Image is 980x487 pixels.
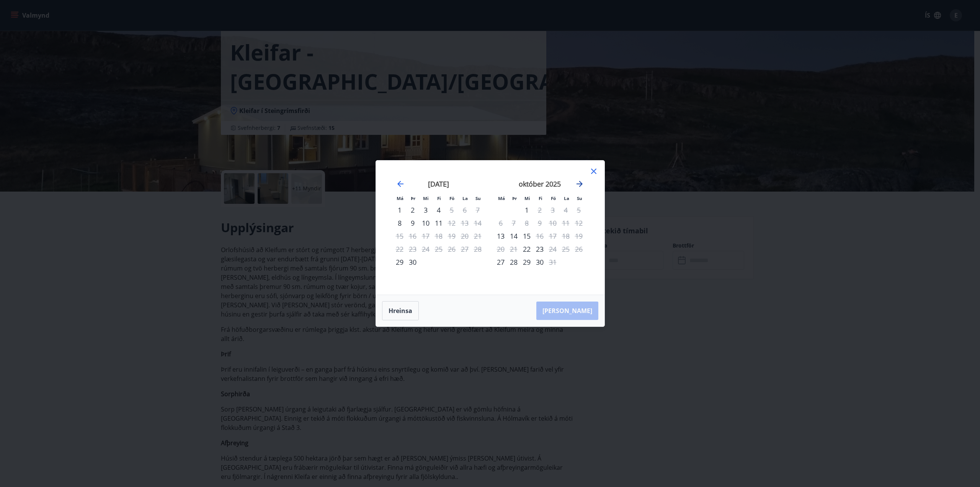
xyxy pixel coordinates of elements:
small: Þr [411,195,415,201]
td: Not available. laugardagur, 20. september 2025 [458,230,471,243]
div: 30 [406,256,419,269]
div: Aðeins útritun í boði [533,203,546,216]
td: Not available. föstudagur, 5. september 2025 [445,203,458,216]
td: Not available. sunnudagur, 26. október 2025 [572,243,585,256]
td: Not available. fimmtudagur, 9. október 2025 [533,216,546,230]
div: 23 [533,243,546,256]
td: Not available. föstudagur, 19. september 2025 [445,230,458,243]
small: Fi [437,195,441,201]
td: Not available. miðvikudagur, 24. september 2025 [419,243,432,256]
td: Not available. sunnudagur, 5. október 2025 [572,203,585,216]
td: Not available. fimmtudagur, 16. október 2025 [533,230,546,243]
td: Choose miðvikudagur, 15. október 2025 as your check-in date. It’s available. [520,230,533,243]
td: Not available. laugardagur, 6. september 2025 [458,203,471,216]
small: Fö [449,195,454,201]
td: Not available. þriðjudagur, 23. september 2025 [406,243,419,256]
td: Not available. sunnudagur, 12. október 2025 [572,216,585,230]
td: Choose miðvikudagur, 29. október 2025 as your check-in date. It’s available. [520,256,533,269]
td: Choose fimmtudagur, 23. október 2025 as your check-in date. It’s available. [533,243,546,256]
div: 10 [419,216,432,230]
div: 3 [419,203,432,216]
small: La [564,195,569,201]
small: Fö [551,195,556,201]
small: Mi [524,195,530,201]
td: Not available. föstudagur, 12. september 2025 [445,216,458,230]
td: Choose fimmtudagur, 4. september 2025 as your check-in date. It’s available. [432,203,445,216]
small: Þr [512,195,517,201]
td: Choose þriðjudagur, 2. september 2025 as your check-in date. It’s available. [406,203,419,216]
td: Not available. föstudagur, 26. september 2025 [445,243,458,256]
td: Not available. mánudagur, 22. september 2025 [393,243,406,256]
div: Aðeins útritun í boði [546,243,559,256]
td: Not available. föstudagur, 31. október 2025 [546,256,559,269]
td: Choose miðvikudagur, 1. október 2025 as your check-in date. It’s available. [520,203,533,216]
td: Choose þriðjudagur, 30. september 2025 as your check-in date. It’s available. [406,256,419,269]
td: Not available. sunnudagur, 28. september 2025 [471,243,484,256]
strong: október 2025 [519,179,561,189]
strong: [DATE] [428,179,449,189]
div: 15 [520,230,533,243]
td: Not available. fimmtudagur, 18. september 2025 [432,230,445,243]
div: 9 [406,216,419,230]
td: Choose fimmtudagur, 30. október 2025 as your check-in date. It’s available. [533,256,546,269]
td: Not available. föstudagur, 10. október 2025 [546,216,559,230]
td: Choose þriðjudagur, 14. október 2025 as your check-in date. It’s available. [507,230,520,243]
td: Choose miðvikudagur, 10. september 2025 as your check-in date. It’s available. [419,216,432,230]
td: Not available. fimmtudagur, 25. september 2025 [432,243,445,256]
button: Hreinsa [382,301,419,320]
div: Move backward to switch to the previous month. [396,179,405,189]
td: Not available. laugardagur, 25. október 2025 [559,243,572,256]
td: Not available. þriðjudagur, 21. október 2025 [507,243,520,256]
div: Aðeins innritun í boði [393,203,406,216]
td: Not available. mánudagur, 15. september 2025 [393,230,406,243]
td: Not available. laugardagur, 4. október 2025 [559,203,572,216]
td: Not available. fimmtudagur, 2. október 2025 [533,203,546,216]
div: 11 [432,216,445,230]
td: Not available. þriðjudagur, 7. október 2025 [507,216,520,230]
td: Choose mánudagur, 8. september 2025 as your check-in date. It’s available. [393,216,406,230]
td: Not available. sunnudagur, 21. september 2025 [471,230,484,243]
small: Fi [539,195,542,201]
td: Choose mánudagur, 27. október 2025 as your check-in date. It’s available. [494,256,507,269]
td: Not available. miðvikudagur, 8. október 2025 [520,216,533,230]
td: Not available. laugardagur, 18. október 2025 [559,230,572,243]
td: Not available. þriðjudagur, 16. september 2025 [406,230,419,243]
td: Not available. sunnudagur, 7. september 2025 [471,203,484,216]
small: Má [397,195,403,201]
td: Choose þriðjudagur, 28. október 2025 as your check-in date. It’s available. [507,256,520,269]
div: 14 [507,230,520,243]
td: Choose miðvikudagur, 22. október 2025 as your check-in date. It’s available. [520,243,533,256]
div: 30 [533,256,546,269]
small: Su [475,195,481,201]
td: Choose mánudagur, 13. október 2025 as your check-in date. It’s available. [494,230,507,243]
div: Aðeins útritun í boði [546,256,559,269]
div: 1 [520,203,533,216]
td: Not available. laugardagur, 11. október 2025 [559,216,572,230]
td: Not available. föstudagur, 17. október 2025 [546,230,559,243]
td: Not available. föstudagur, 24. október 2025 [546,243,559,256]
div: Aðeins innritun í boði [393,216,406,230]
small: La [462,195,468,201]
td: Not available. laugardagur, 27. september 2025 [458,243,471,256]
div: 28 [507,256,520,269]
div: Aðeins innritun í boði [520,243,533,256]
div: Aðeins útritun í boði [445,216,458,230]
td: Not available. sunnudagur, 14. september 2025 [471,216,484,230]
td: Choose mánudagur, 29. september 2025 as your check-in date. It’s available. [393,256,406,269]
small: Mi [423,195,429,201]
div: Aðeins útritun í boði [533,230,546,243]
td: Choose fimmtudagur, 11. september 2025 as your check-in date. It’s available. [432,216,445,230]
small: Má [498,195,505,201]
div: 29 [520,256,533,269]
td: Not available. mánudagur, 20. október 2025 [494,243,507,256]
div: Move forward to switch to the next month. [575,179,584,189]
div: Calendar [385,170,595,285]
small: Su [577,195,582,201]
td: Choose miðvikudagur, 3. september 2025 as your check-in date. It’s available. [419,203,432,216]
td: Not available. sunnudagur, 19. október 2025 [572,230,585,243]
div: 2 [406,203,419,216]
td: Choose mánudagur, 1. september 2025 as your check-in date. It’s available. [393,203,406,216]
td: Choose þriðjudagur, 9. september 2025 as your check-in date. It’s available. [406,216,419,230]
div: Aðeins innritun í boði [393,256,406,269]
div: Aðeins innritun í boði [494,230,507,243]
